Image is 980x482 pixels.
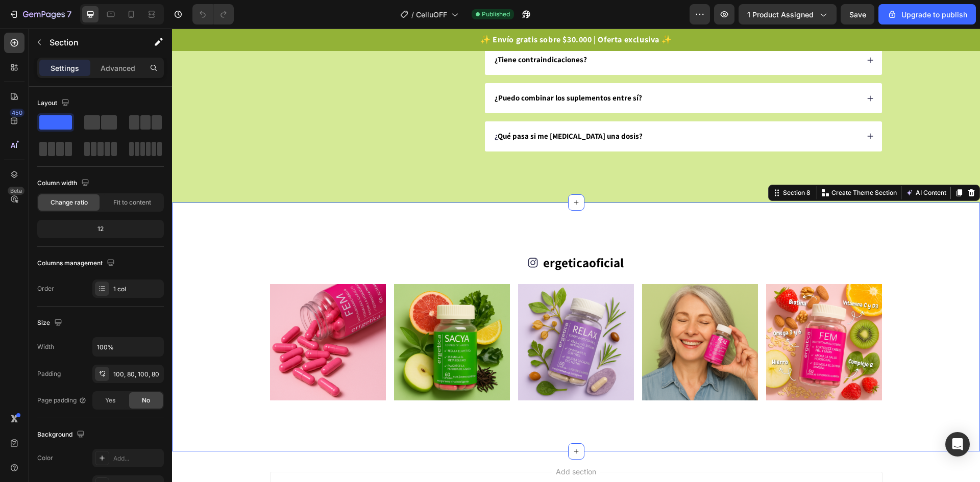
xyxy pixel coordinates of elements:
input: Auto [93,338,163,356]
span: Save [849,10,866,19]
div: Open Intercom Messenger [945,432,970,456]
div: Upgrade to publish [887,9,967,20]
div: Column width [37,176,91,190]
a: ergeticaoficial [371,225,452,242]
button: 1 product assigned [739,4,837,24]
span: ¿ [323,103,326,112]
img: gempages_582580141008355992-b6fac0c9-7723-4f6e-8a00-bc3c3df71165.png [594,256,710,371]
p: Settings [51,63,79,73]
div: Size [37,316,64,330]
div: Undo/Redo [192,4,234,24]
button: AI Content [731,158,776,170]
div: 450 [10,109,24,117]
span: Add section [380,438,428,448]
button: Upgrade to publish [878,4,976,24]
div: Columns management [37,257,117,270]
div: Background [37,428,87,442]
div: Layout [37,96,71,110]
button: 7 [4,4,76,24]
span: / [411,9,414,20]
img: gempages_582580141008355992-3abce115-c807-45de-8497-4746ffb21e44.png [346,256,462,371]
div: Section 8 [609,160,641,169]
span: Qué pasa si me [MEDICAL_DATA] una dosis? [326,103,471,112]
div: Color [37,453,53,463]
div: 12 [39,222,162,236]
img: gempages_582580141008355992-3ee9f203-c4b4-4ebf-9847-f7fc848c41a3.png [470,256,586,371]
iframe: Design area [172,29,980,482]
button: Save [841,4,874,24]
span: No [142,396,150,405]
span: ¿Puedo combinar los suplementos entre sí? [323,64,470,74]
span: Published [482,10,510,19]
p: Create Theme Section [659,160,725,169]
span: Yes [105,396,115,405]
div: Page padding [37,396,87,405]
img: gempages_582580141008355992-42a810ad-1ad2-42b6-84c7-55eabff7578b.png [98,256,214,371]
span: 1 product assigned [747,9,814,20]
span: CelluOFF [416,9,447,20]
span: Fit to content [113,198,151,207]
div: Order [37,284,54,293]
div: 1 col [113,285,161,294]
div: Add... [113,454,161,463]
p: Advanced [101,63,135,73]
div: 100, 80, 100, 80 [113,370,161,379]
div: Beta [8,187,24,195]
div: Padding [37,369,61,378]
p: Section [50,36,133,48]
span: Change ratio [51,198,88,207]
img: gempages_582580141008355992-52ba60a6-37a7-40ae-915c-d93e28773e71.png [222,256,338,371]
p: 7 [67,8,71,20]
div: Width [37,342,54,351]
